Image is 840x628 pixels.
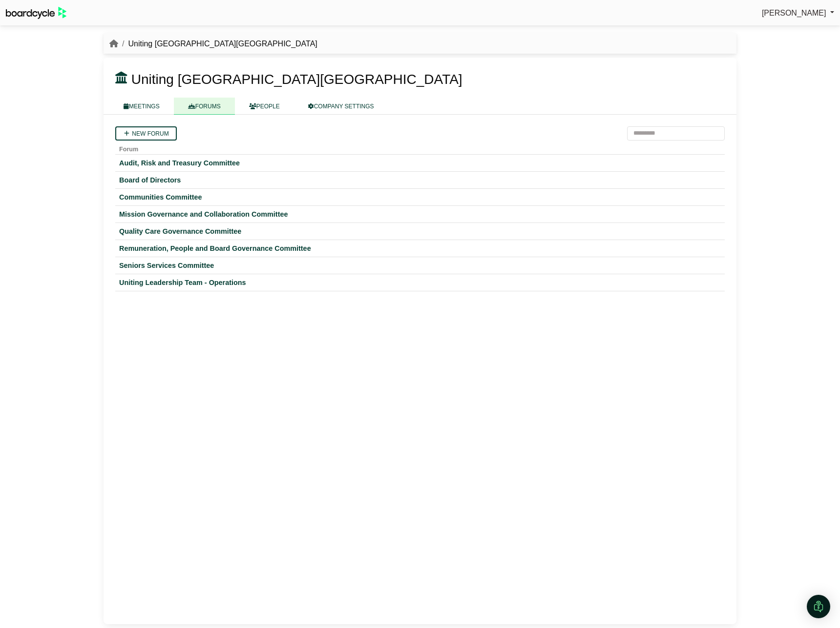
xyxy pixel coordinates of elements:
a: PEOPLE [235,98,294,115]
a: Remuneration, People and Board Governance Committee [119,244,721,253]
a: Quality Care Governance Committee [119,227,721,236]
li: Uniting [GEOGRAPHIC_DATA][GEOGRAPHIC_DATA] [118,38,317,50]
span: Uniting [GEOGRAPHIC_DATA][GEOGRAPHIC_DATA] [131,72,462,87]
a: FORUMS [174,98,235,115]
img: BoardcycleBlackGreen-aaafeed430059cb809a45853b8cf6d952af9d84e6e89e1f1685b34bfd5cb7d64.svg [6,7,66,19]
span: [PERSON_NAME] [762,9,826,17]
a: Uniting Leadership Team - Operations [119,278,721,287]
nav: breadcrumb [109,38,317,50]
a: Seniors Services Committee [119,261,721,270]
a: COMPANY SETTINGS [294,98,388,115]
a: Board of Directors [119,176,721,184]
a: [PERSON_NAME] [762,7,834,20]
a: Mission Governance and Collaboration Committee [119,210,721,219]
a: MEETINGS [109,98,174,115]
a: Audit, Risk and Treasury Committee [119,159,721,167]
div: Open Intercom Messenger [807,595,830,618]
a: New forum [115,126,177,141]
th: Forum [115,141,725,155]
a: Communities Committee [119,193,721,202]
